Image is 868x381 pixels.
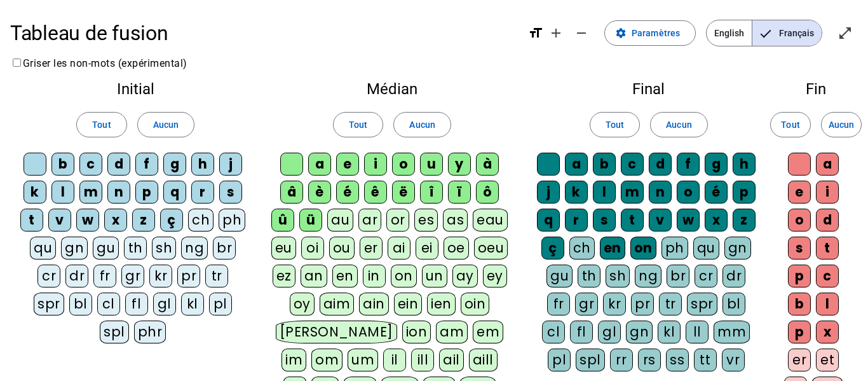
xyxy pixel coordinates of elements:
[181,293,204,315] div: kl
[638,349,661,371] div: rs
[565,153,588,176] div: a
[219,209,245,232] div: ph
[163,153,186,176] div: g
[209,293,232,315] div: pl
[649,209,672,232] div: v
[542,321,565,343] div: cl
[661,237,688,260] div: ph
[61,237,88,260] div: gn
[630,237,656,260] div: on
[714,321,750,343] div: mm
[543,20,569,46] button: Augmenter la taille de la police
[333,112,383,137] button: Tout
[134,321,166,343] div: phr
[448,181,471,204] div: ï
[364,181,387,204] div: ê
[705,181,728,204] div: é
[541,237,564,260] div: ç
[621,209,644,232] div: t
[280,181,303,204] div: â
[593,209,616,232] div: s
[394,293,423,315] div: ein
[299,209,322,232] div: ü
[788,293,811,315] div: b
[528,25,543,41] mat-icon: format_size
[48,209,71,232] div: v
[393,112,451,137] button: Aucun
[829,117,854,132] span: Aucun
[308,181,331,204] div: è
[603,293,626,315] div: kr
[650,112,707,137] button: Aucun
[461,293,490,315] div: oin
[65,265,88,287] div: dr
[76,112,126,137] button: Tout
[152,237,176,260] div: sh
[615,27,627,39] mat-icon: settings
[788,181,811,204] div: e
[677,209,700,232] div: w
[153,293,176,315] div: gl
[604,20,696,46] button: Paramètres
[383,349,406,371] div: il
[219,181,242,204] div: s
[386,209,409,232] div: or
[271,209,294,232] div: û
[593,153,616,176] div: b
[414,209,438,232] div: es
[631,293,654,315] div: pr
[427,293,456,315] div: ien
[606,117,624,132] span: Tout
[402,321,431,343] div: ion
[816,153,839,176] div: a
[621,153,644,176] div: c
[667,265,689,287] div: br
[100,321,129,343] div: spl
[273,265,295,287] div: ez
[600,237,625,260] div: en
[575,293,598,315] div: gr
[598,321,621,343] div: gl
[276,321,397,343] div: [PERSON_NAME]
[364,153,387,176] div: i
[13,59,21,67] input: Griser les non-mots (expérimental)
[191,153,214,176] div: h
[770,112,811,137] button: Tout
[24,181,46,204] div: k
[784,81,848,97] h2: Fin
[422,265,447,287] div: un
[788,209,811,232] div: o
[191,181,214,204] div: r
[666,349,689,371] div: ss
[320,293,355,315] div: aim
[30,237,56,260] div: qu
[271,237,296,260] div: eu
[348,349,378,371] div: um
[649,181,672,204] div: n
[578,265,600,287] div: th
[409,117,435,132] span: Aucun
[476,181,499,204] div: ô
[610,349,633,371] div: rr
[360,237,383,260] div: er
[308,153,331,176] div: a
[149,265,172,287] div: kr
[570,321,593,343] div: fl
[473,209,508,232] div: eau
[547,293,570,315] div: fr
[626,321,653,343] div: gn
[724,237,751,260] div: gn
[821,112,862,137] button: Aucun
[816,181,839,204] div: i
[548,349,571,371] div: pl
[336,153,359,176] div: e
[137,112,194,137] button: Aucun
[420,153,443,176] div: u
[534,81,764,97] h2: Final
[97,293,120,315] div: cl
[694,349,717,371] div: tt
[452,265,478,287] div: ay
[163,181,186,204] div: q
[358,209,381,232] div: ar
[707,20,752,46] span: English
